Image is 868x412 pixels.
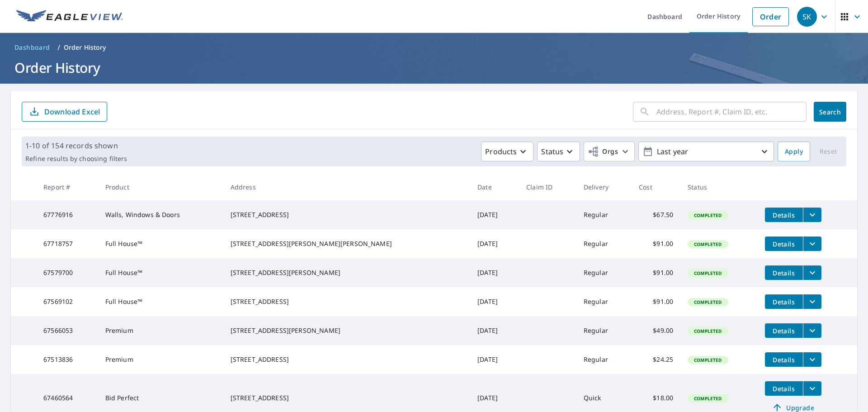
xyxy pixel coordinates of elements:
th: Address [223,174,471,200]
p: Products [485,146,517,157]
span: Completed [689,241,727,247]
div: [STREET_ADDRESS] [231,355,463,364]
td: 67776916 [36,200,98,229]
p: Download Excel [44,107,100,117]
button: filesDropdownBtn-67776916 [803,208,821,222]
td: Regular [576,229,632,258]
p: Status [541,146,563,157]
p: Refine results by choosing filters [25,155,127,163]
td: Premium [98,345,223,374]
span: Completed [689,212,727,218]
p: Order History [64,43,106,52]
td: Regular [576,345,632,374]
button: detailsBtn-67718757 [765,237,803,251]
span: Completed [689,328,727,334]
td: [DATE] [470,258,519,287]
span: Details [770,384,797,393]
td: $24.25 [632,345,680,374]
button: Download Excel [22,102,107,122]
div: [STREET_ADDRESS] [231,297,463,306]
div: [STREET_ADDRESS] [231,210,463,219]
button: filesDropdownBtn-67718757 [803,237,821,251]
td: Regular [576,287,632,316]
button: Apply [778,142,810,161]
td: Premium [98,316,223,345]
input: Address, Report #, Claim ID, etc. [656,99,807,124]
td: $91.00 [632,258,680,287]
button: detailsBtn-67566053 [765,323,803,338]
div: SK [797,7,817,27]
button: Orgs [584,142,635,161]
button: filesDropdownBtn-67579700 [803,265,821,280]
th: Cost [632,174,680,200]
button: detailsBtn-67513836 [765,352,803,367]
button: detailsBtn-67776916 [765,208,803,222]
span: Details [770,211,797,219]
a: Dashboard [11,40,54,55]
button: detailsBtn-67460564 [765,381,803,396]
td: 67569102 [36,287,98,316]
div: [STREET_ADDRESS][PERSON_NAME] [231,326,463,335]
th: Delivery [576,174,632,200]
a: Order [752,7,789,26]
td: $67.50 [632,200,680,229]
td: Walls, Windows & Doors [98,200,223,229]
span: Search [821,108,839,116]
td: $91.00 [632,229,680,258]
td: $49.00 [632,316,680,345]
button: filesDropdownBtn-67513836 [803,352,821,367]
span: Details [770,269,797,277]
button: detailsBtn-67579700 [765,265,803,280]
button: Search [814,102,846,122]
td: $91.00 [632,287,680,316]
span: Completed [689,357,727,363]
p: Last year [653,144,759,160]
span: Details [770,298,797,306]
span: Details [770,327,797,335]
button: Products [481,142,533,161]
td: Regular [576,200,632,229]
td: Full House™ [98,287,223,316]
img: EV Logo [16,10,123,24]
td: 67718757 [36,229,98,258]
p: 1-10 of 154 records shown [25,140,127,151]
li: / [57,42,60,53]
td: [DATE] [470,316,519,345]
div: [STREET_ADDRESS] [231,393,463,403]
span: Completed [689,395,727,402]
div: [STREET_ADDRESS][PERSON_NAME][PERSON_NAME] [231,239,463,248]
span: Completed [689,270,727,276]
td: 67513836 [36,345,98,374]
td: [DATE] [470,200,519,229]
td: [DATE] [470,229,519,258]
td: [DATE] [470,287,519,316]
th: Claim ID [519,174,576,200]
th: Product [98,174,223,200]
nav: breadcrumb [11,40,857,55]
button: filesDropdownBtn-67460564 [803,381,821,396]
th: Status [680,174,757,200]
button: Status [537,142,580,161]
span: Completed [689,299,727,305]
div: [STREET_ADDRESS][PERSON_NAME] [231,268,463,277]
th: Report # [36,174,98,200]
h1: Order History [11,58,857,77]
span: Dashboard [14,43,50,52]
button: detailsBtn-67569102 [765,294,803,309]
span: Details [770,355,797,364]
td: Regular [576,258,632,287]
td: 67566053 [36,316,98,345]
span: Details [770,240,797,248]
td: Regular [576,316,632,345]
th: Date [470,174,519,200]
td: Full House™ [98,258,223,287]
td: Full House™ [98,229,223,258]
span: Apply [785,146,803,157]
button: Last year [638,142,774,161]
button: filesDropdownBtn-67569102 [803,294,821,309]
td: 67579700 [36,258,98,287]
span: Orgs [588,146,618,157]
td: [DATE] [470,345,519,374]
button: filesDropdownBtn-67566053 [803,323,821,338]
